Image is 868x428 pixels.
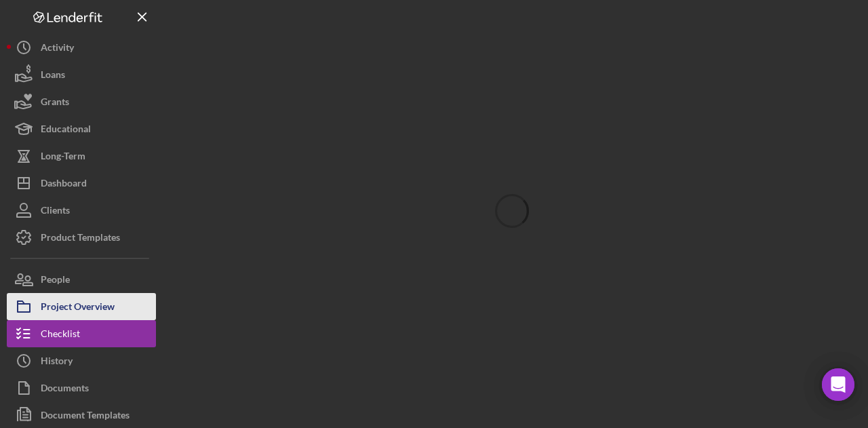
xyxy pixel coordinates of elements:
div: History [41,347,73,378]
button: Educational [7,115,156,142]
div: Project Overview [41,293,115,324]
div: Documents [41,374,89,405]
div: Open Intercom Messenger [822,368,854,401]
div: Grants [41,88,69,119]
button: Long-Term [7,142,156,170]
div: Clients [41,197,70,227]
div: Dashboard [41,170,87,200]
div: Activity [41,34,74,64]
button: Loans [7,61,156,88]
div: Loans [41,61,65,92]
button: Project Overview [7,293,156,320]
button: Documents [7,374,156,402]
button: People [7,266,156,293]
div: Checklist [41,320,80,351]
button: History [7,347,156,374]
div: Educational [41,115,91,146]
button: Activity [7,34,156,61]
button: Clients [7,197,156,224]
div: People [41,266,70,296]
button: Grants [7,88,156,115]
div: Product Templates [41,224,120,254]
button: Checklist [7,320,156,347]
button: Product Templates [7,224,156,251]
div: Long-Term [41,142,85,173]
button: Dashboard [7,170,156,197]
